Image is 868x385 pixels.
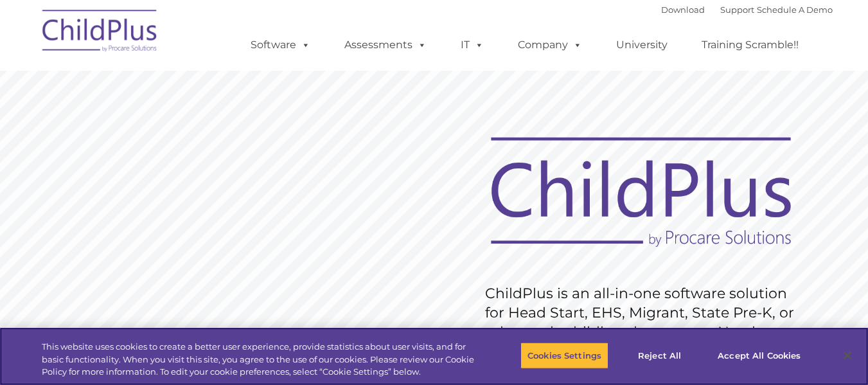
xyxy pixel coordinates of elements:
[448,32,497,58] a: IT
[711,342,808,369] button: Accept All Cookies
[661,4,833,15] font: |
[520,342,608,369] button: Cookies Settings
[332,32,439,58] a: Assessments
[42,341,477,379] div: This website uses cookies to create a better user experience, provide statistics about user visit...
[757,4,833,15] a: Schedule A Demo
[505,32,595,58] a: Company
[689,32,811,58] a: Training Scramble!!
[720,4,754,15] a: Support
[619,342,700,369] button: Reject All
[833,341,862,370] button: Close
[238,32,323,58] a: Software
[661,4,705,15] a: Download
[603,32,680,58] a: University
[36,1,164,65] img: ChildPlus by Procare Solutions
